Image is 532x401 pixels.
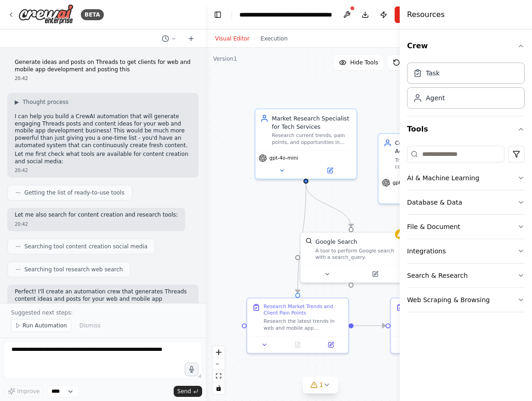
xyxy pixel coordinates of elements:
[407,239,525,263] button: Integrations
[264,318,343,332] div: Research the latest trends in web and mobile app development, identify common pain points busines...
[177,388,191,395] span: Send
[407,116,525,142] button: Tools
[307,166,353,175] button: Open in side panel
[15,98,68,106] button: ▶Thought process
[213,55,237,63] div: Version 1
[15,221,178,228] div: 20:42
[18,4,74,25] img: Logo
[392,179,421,186] span: gpt-4o-mini
[407,215,525,239] button: File & Document
[407,264,525,287] button: Search & Research
[303,377,338,394] button: 1
[213,346,225,358] button: zoom in
[24,266,123,273] span: Searching tool research web search
[390,298,492,354] div: Develop Content Strategy and IdeasBased on the market research, create a comprehensive content st...
[294,183,310,293] g: Edge from 9bd5f388-d698-406e-b45c-3e11a4449f1f to d8bce6db-7367-4b3d-91a0-87dec4f95ad9
[407,33,525,59] button: Crew
[75,319,105,332] button: Dismiss
[280,340,315,349] button: No output available
[24,243,147,250] span: Searching tool content creation social media
[407,59,525,116] div: Crew
[407,166,525,190] button: AI & Machine Learning
[319,380,323,390] span: 1
[255,33,293,44] button: Execution
[17,388,40,395] span: Improve
[11,319,71,332] button: Run Automation
[317,340,345,349] button: Open in side panel
[15,288,191,317] p: Perfect! I'll create an automation crew that generates Threads content ideas and posts for your w...
[354,321,386,330] g: Edge from d8bce6db-7367-4b3d-91a0-87dec4f95ad9 to 1e795ca6-82a8-4573-9fc1-1e7f8a2630d6
[426,93,445,103] div: Agent
[15,113,191,149] p: I can help you build a CrewAI automation that will generate engaging Threads posts and content id...
[272,114,351,131] div: Market Research Specialist for Tech Services
[209,33,255,44] button: Visual Editor
[407,190,525,214] button: Database & Data
[264,303,343,316] div: Research Market Trends and Client Pain Points
[15,59,191,73] p: Generate ideas and posts on Threads to get clients for web and mobile app development and posting...
[269,155,298,161] span: gpt-4o-mini
[174,386,202,397] button: Send
[158,33,180,44] button: Switch to previous chat
[213,382,225,394] button: toggle interactivity
[272,132,351,146] div: Research current trends, pain points, and opportunities in web and mobile app development to iden...
[15,151,191,165] p: Let me first check what tools are available for content creation and social media:
[350,59,378,66] span: Hide Tools
[255,109,357,180] div: Market Research Specialist for Tech ServicesResearch current trends, pain points, and opportuniti...
[426,69,440,78] div: Task
[15,167,191,174] div: 20:42
[24,189,125,196] span: Getting the list of ready-to-use tools
[81,9,104,20] div: BETA
[213,346,225,394] div: React Flow controls
[23,322,67,329] span: Run Automation
[352,269,398,279] button: Open in side panel
[407,142,525,320] div: Tools
[4,385,44,397] button: Improve
[15,98,19,106] span: ▶
[315,237,357,246] div: Google Search
[407,9,445,20] h4: Resources
[23,98,68,106] span: Thought process
[213,370,225,382] button: fit view
[184,33,198,44] button: Start a new chat
[300,232,402,283] div: SerplyWebSearchToolGoogle SearchA tool to perform Google search with a search_query.
[239,10,332,19] nav: breadcrumb
[315,247,396,261] div: A tool to perform Google search with a search_query.
[11,309,195,316] p: Suggested next steps:
[213,358,225,370] button: zoom out
[334,55,384,70] button: Hide Tools
[211,8,224,21] button: Hide left sidebar
[306,237,312,244] img: SerplyWebSearchTool
[378,133,480,204] div: Content Strategist for Tech AgenciesTransform market insights into compelling content ideas and s...
[395,157,475,170] div: Transform market insights into compelling content ideas and strategies that attract potential cli...
[302,183,355,227] g: Edge from 9bd5f388-d698-406e-b45c-3e11a4449f1f to b9a580a2-6895-4c07-aab9-fda04036eab3
[15,75,191,82] div: 20:42
[395,139,475,155] div: Content Strategist for Tech Agencies
[407,288,525,312] button: Web Scraping & Browsing
[185,362,198,376] button: Click to speak your automation idea
[15,212,178,219] p: Let me also search for content creation and research tools:
[79,322,101,329] span: Dismiss
[246,298,349,354] div: Research Market Trends and Client Pain PointsResearch the latest trends in web and mobile app dev...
